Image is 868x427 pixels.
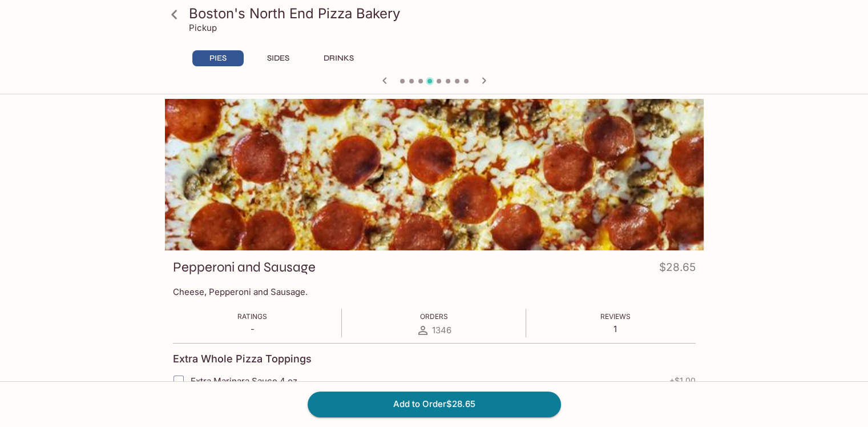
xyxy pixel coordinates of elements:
[669,376,696,385] span: + $1.00
[173,258,316,276] h3: Pepperoni and Sausage
[253,50,304,66] button: SIDES
[237,324,267,334] p: -
[173,286,696,297] p: Cheese, Pepperoni and Sausage.
[419,312,447,321] span: Orders
[432,325,451,336] span: 1346
[165,99,704,250] div: Pepperoni and Sausage
[600,324,631,334] p: 1
[189,5,699,22] h3: Boston's North End Pizza Bakery
[237,312,267,321] span: Ratings
[173,353,312,365] h4: Extra Whole Pizza Toppings
[191,376,300,386] span: Extra Marinara Sauce 4 oz.
[659,258,696,281] h4: $28.65
[313,50,365,66] button: DRINKS
[192,50,244,66] button: PIES
[308,392,561,417] button: Add to Order$28.65
[600,312,631,321] span: Reviews
[189,22,217,33] p: Pickup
